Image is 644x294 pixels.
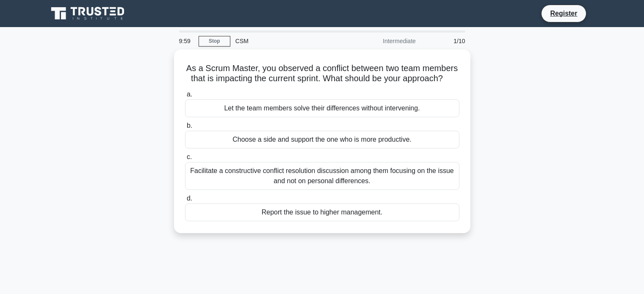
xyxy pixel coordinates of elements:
span: a. [187,91,192,98]
a: Stop [199,36,230,47]
div: Let the team members solve their differences without intervening. [185,99,459,117]
div: Facilitate a constructive conflict resolution discussion among them focusing on the issue and not... [185,162,459,190]
span: c. [187,153,192,160]
div: Report the issue to higher management. [185,203,459,221]
div: Intermediate [347,33,421,49]
a: Register [545,8,582,19]
span: d. [187,195,192,202]
div: 9:59 [174,33,199,49]
div: CSM [230,33,347,49]
div: 1/10 [421,33,470,49]
span: b. [187,122,192,129]
div: Choose a side and support the one who is more productive. [185,131,459,148]
h5: As a Scrum Master, you observed a conflict between two team members that is impacting the current... [184,63,460,84]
